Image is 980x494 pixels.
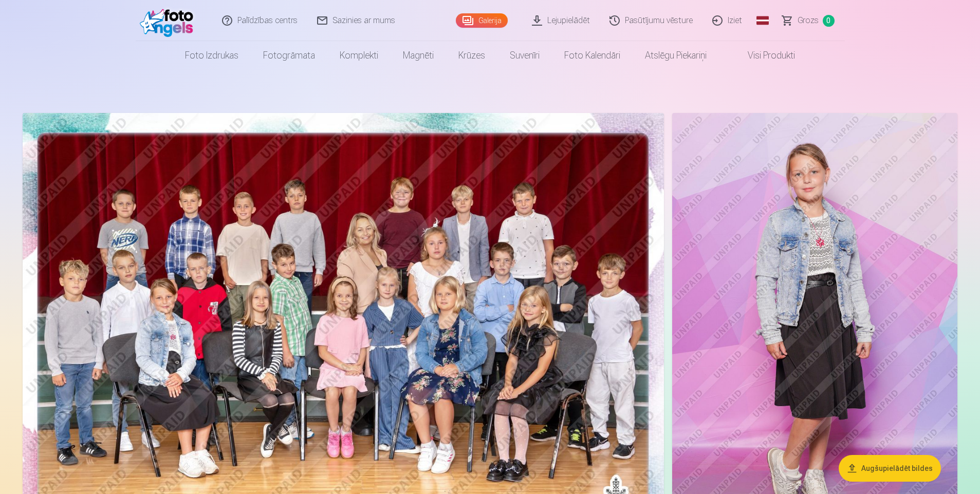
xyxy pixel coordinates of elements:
a: Visi produkti [719,41,807,70]
span: Grozs [798,14,819,27]
a: Atslēgu piekariņi [633,41,719,70]
a: Foto izdrukas [173,41,251,70]
a: Foto kalendāri [552,41,633,70]
a: Suvenīri [497,41,552,70]
img: /fa1 [140,4,199,37]
a: Magnēti [391,41,446,70]
button: Augšupielādēt bildes [839,455,941,482]
a: Krūzes [446,41,497,70]
a: Galerija [456,13,508,28]
span: 0 [823,15,835,27]
a: Fotogrāmata [251,41,327,70]
a: Komplekti [327,41,391,70]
